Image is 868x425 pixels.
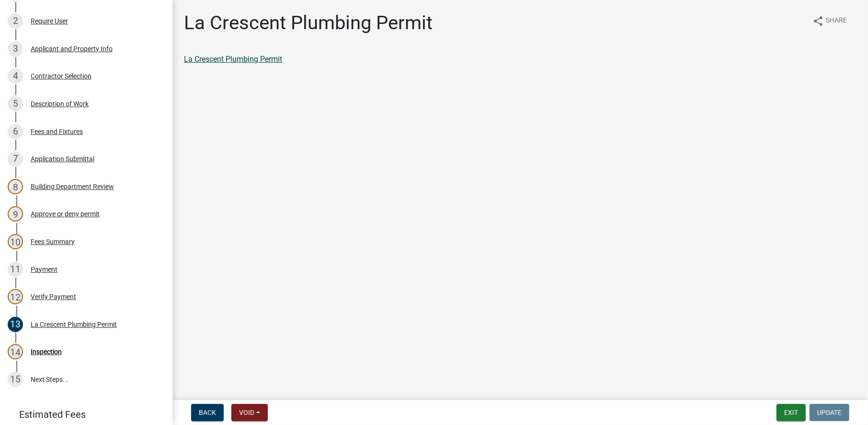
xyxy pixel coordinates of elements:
div: 8 [8,179,23,194]
div: 3 [8,41,23,56]
div: La Crescent Plumbing Permit [31,321,117,328]
div: Require User [31,18,68,24]
div: 4 [8,68,23,84]
div: Verify Payment [31,293,76,300]
div: Description of Work [31,101,89,107]
button: shareShare [805,11,855,30]
div: 11 [8,262,23,277]
i: share [812,15,824,27]
div: 10 [8,234,23,249]
span: Share [826,15,847,27]
div: Building Department Review [31,183,114,190]
div: 14 [8,344,23,359]
div: Payment [31,266,57,273]
a: Estimated Fees [8,405,157,424]
div: Approve or deny permit [31,211,100,217]
div: Application Submittal [31,156,94,162]
span: Update [817,409,842,416]
span: Void [239,409,254,416]
div: 2 [8,13,23,29]
div: 7 [8,151,23,167]
button: Void [231,404,268,421]
div: 15 [8,372,23,387]
a: La Crescent Plumbing Permit [184,55,282,64]
button: Exit [777,404,806,421]
div: Fees Summary [31,238,75,245]
div: Contractor Selection [31,73,91,79]
div: 9 [8,206,23,222]
div: 12 [8,289,23,304]
h1: La Crescent Plumbing Permit [184,11,433,34]
button: Back [191,404,224,421]
div: 5 [8,96,23,112]
div: Fees and Fixtures [31,128,83,135]
div: 13 [8,317,23,332]
div: Inspection [31,348,62,355]
span: Back [199,409,216,416]
div: Applicant and Property Info [31,45,113,52]
button: Update [810,404,849,421]
div: 6 [8,124,23,139]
